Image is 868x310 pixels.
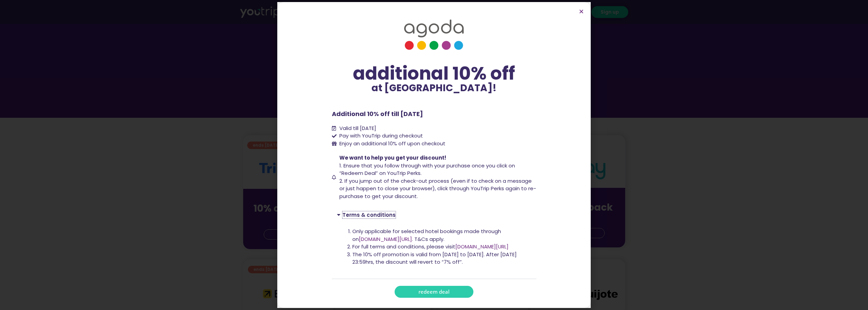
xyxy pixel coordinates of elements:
[352,243,531,251] li: For full terms and conditions, please visit
[338,125,376,132] span: Valid till [DATE]
[339,162,515,177] span: 1. Ensure that you follow through with your purchase once you click on “Redeem Deal” on YouTrip P...
[455,243,509,250] a: [DOMAIN_NAME][URL]
[359,235,412,243] a: [DOMAIN_NAME][URL]
[352,251,531,266] li: The 10% off promotion is valid from [DATE] to [DATE]. After [DATE] 23:59hrs, the discount will re...
[332,109,536,118] p: Additional 10% off till [DATE]
[395,286,473,298] a: redeem deal
[332,64,536,83] div: additional 10% off
[332,83,536,93] p: at [GEOGRAPHIC_DATA]!
[418,289,450,294] span: redeem deal
[339,177,536,200] span: 2. If you jump out of the check-out process (even if to check on a message or just happen to clos...
[339,154,446,161] span: We want to help you get your discount!
[339,140,445,147] span: Enjoy an additional 10% off upon checkout
[332,223,536,279] div: Terms & conditions
[352,228,531,243] li: Only applicable for selected hotel bookings made through on . T&Cs apply.
[342,211,396,218] a: Terms & conditions
[332,207,536,223] div: Terms & conditions
[338,132,423,140] span: Pay with YouTrip during checkout
[579,9,584,14] a: Close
